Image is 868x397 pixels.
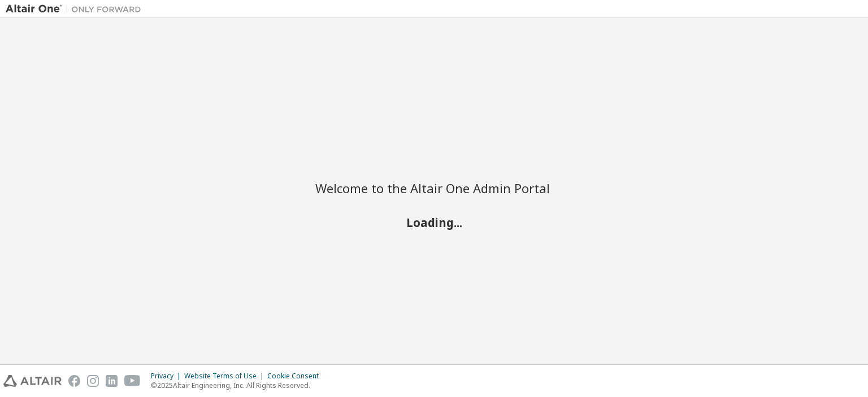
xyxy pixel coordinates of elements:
[3,375,62,387] img: altair_logo.svg
[124,375,141,387] img: youtube.svg
[151,372,184,381] div: Privacy
[315,180,553,196] h2: Welcome to the Altair One Admin Portal
[184,372,267,381] div: Website Terms of Use
[315,215,553,229] h2: Loading...
[151,381,325,390] p: © 2025 Altair Engineering, Inc. All Rights Reserved.
[106,375,118,387] img: linkedin.svg
[68,375,80,387] img: facebook.svg
[6,3,147,15] img: Altair One
[267,372,325,381] div: Cookie Consent
[87,375,99,387] img: instagram.svg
